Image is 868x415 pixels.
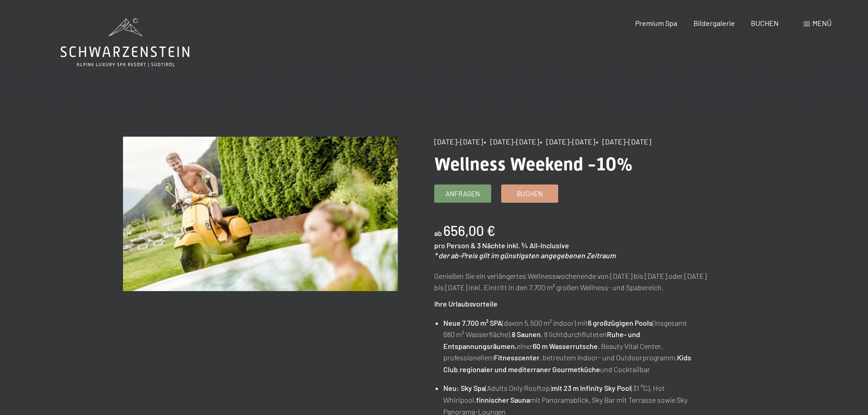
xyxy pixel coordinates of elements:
[443,330,640,350] strong: Ruhe- und Entspannungsräumen,
[434,241,476,250] span: pro Person &
[443,384,485,392] strong: Neu: Sky Spa
[446,189,480,199] span: Anfragen
[494,353,539,362] strong: Fitnesscenter
[476,395,530,404] strong: finnischer Sauna
[552,384,631,392] strong: mit 23 m Infinity Sky Pool
[540,137,595,146] span: • [DATE]–[DATE]
[517,189,543,199] span: Buchen
[434,229,442,237] span: ab
[443,222,495,239] b: 656,00 €
[434,270,709,293] p: Genießen Sie ein verlängertes Wellnesswochenende von [DATE] bis [DATE] oder [DATE] bis [DATE] ink...
[751,19,779,27] a: BUCHEN
[123,137,398,291] img: Wellness Weekend -10%
[434,251,616,260] em: * der ab-Preis gilt im günstigsten angegebenen Zeitraum
[484,137,539,146] span: • [DATE]–[DATE]
[635,19,677,27] a: Premium Spa
[512,330,541,338] strong: 8 Saunen
[443,353,691,374] strong: Kids Club
[460,365,600,374] strong: regionaler und mediterraner Gourmetküche
[434,154,633,175] span: Wellness Weekend -10%
[812,19,832,27] span: Menü
[502,185,558,202] a: Buchen
[588,318,652,327] strong: 6 großzügigen Pools
[477,241,505,250] span: 3 Nächte
[507,241,569,250] span: inkl. ¾ All-Inclusive
[434,299,498,308] strong: Ihre Urlaubsvorteile
[533,342,598,350] strong: 60 m Wasserrutsche
[347,230,422,239] span: Einwilligung Marketing*
[443,318,502,327] strong: Neue 7.700 m² SPA
[693,19,735,27] a: Bildergalerie
[434,137,483,146] span: [DATE]–[DATE]
[596,137,651,146] span: • [DATE]–[DATE]
[435,185,491,202] a: Anfragen
[443,317,709,375] li: (davon 5.500 m² indoor) mit (insgesamt 680 m² Wasserfläche), , 8 lichtdurchfluteten einer , Beaut...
